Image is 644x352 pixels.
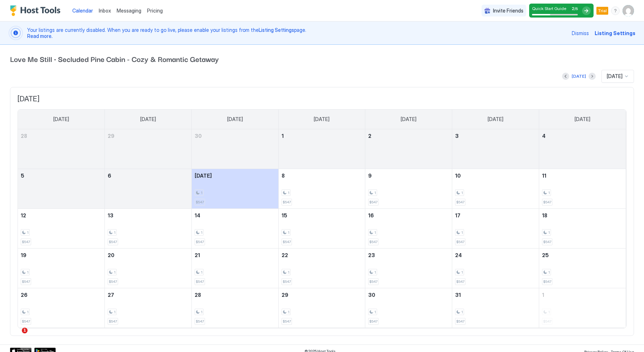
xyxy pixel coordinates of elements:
span: [DATE] [140,116,156,122]
td: November 1, 2025 [539,288,626,328]
span: [DATE] [575,116,590,122]
td: October 5, 2025 [18,169,105,208]
span: 18 [542,212,547,218]
span: $547 [283,240,291,244]
span: 1 [461,230,463,235]
span: Dismiss [572,29,589,37]
a: October 8, 2025 [279,169,365,182]
span: 1 [374,310,376,314]
td: October 29, 2025 [278,288,365,328]
span: 17 [455,212,460,218]
a: October 18, 2025 [539,209,626,222]
span: $547 [456,240,464,244]
a: October 31, 2025 [452,288,539,302]
span: [DATE] [488,116,503,122]
span: 2 [368,133,371,139]
span: 1 [461,270,463,275]
td: October 13, 2025 [105,208,192,248]
span: Inbox [99,8,111,14]
span: $547 [456,200,464,204]
span: $547 [283,319,291,324]
td: October 16, 2025 [365,208,452,248]
span: 1 [548,270,550,275]
a: Monday [133,110,163,129]
a: Sunday [46,110,76,129]
a: October 9, 2025 [365,169,452,182]
a: October 19, 2025 [18,249,104,262]
span: 1 [114,310,116,314]
span: 31 [455,292,461,298]
td: October 1, 2025 [278,129,365,169]
span: $547 [196,240,204,244]
span: 27 [108,292,114,298]
div: [DATE] [572,73,586,79]
span: 1 [288,230,289,235]
span: 21 [195,252,200,258]
span: 26 [21,292,28,298]
td: October 6, 2025 [105,169,192,208]
span: $547 [22,279,30,284]
td: October 17, 2025 [452,208,539,248]
span: 29 [108,133,114,139]
td: September 28, 2025 [18,129,105,169]
td: October 20, 2025 [105,248,192,288]
a: Wednesday [307,110,337,129]
span: 11 [542,173,546,179]
td: October 22, 2025 [278,248,365,288]
a: October 23, 2025 [365,249,452,262]
span: 5 [21,173,24,179]
a: October 1, 2025 [279,129,365,143]
a: October 29, 2025 [279,288,365,302]
span: [DATE] [314,116,330,122]
a: Inbox [99,7,111,14]
span: [DATE] [607,73,623,79]
a: Host Tools Logo [10,5,64,16]
td: October 27, 2025 [105,288,192,328]
span: $547 [369,200,377,204]
span: 1 [548,191,550,195]
span: 14 [195,212,200,218]
span: 1 [374,191,376,195]
span: Love Me Still · Secluded Pine Cabin - Cozy & Romantic Getaway [10,53,634,64]
span: 29 [282,292,288,298]
span: $547 [543,240,551,244]
span: 15 [282,212,287,218]
span: 4 [542,133,546,139]
span: $547 [456,279,464,284]
div: Listing Settings [595,29,635,37]
span: [DATE] [195,173,212,179]
span: 30 [195,133,202,139]
button: Previous month [562,73,569,80]
td: October 19, 2025 [18,248,105,288]
span: $547 [283,200,291,204]
iframe: Intercom live chat [7,328,24,345]
a: October 3, 2025 [452,129,539,143]
td: October 3, 2025 [452,129,539,169]
span: Read more. [27,33,53,39]
span: Quick Start Guide [532,6,566,11]
td: October 10, 2025 [452,169,539,208]
td: October 23, 2025 [365,248,452,288]
a: October 7, 2025 [192,169,278,182]
span: Invite Friends [493,8,523,14]
span: 1 [461,191,463,195]
td: October 15, 2025 [278,208,365,248]
td: October 26, 2025 [18,288,105,328]
span: $547 [543,279,551,284]
span: $547 [22,319,30,324]
span: 1 [27,270,29,275]
td: October 25, 2025 [539,248,626,288]
span: 1 [22,328,28,333]
a: September 30, 2025 [192,129,278,143]
span: $547 [196,319,204,324]
span: 1 [201,191,203,195]
button: Next month [589,73,596,80]
a: October 4, 2025 [539,129,626,143]
span: 2 [572,6,575,11]
td: October 28, 2025 [191,288,278,328]
a: Tuesday [220,110,250,129]
a: October 24, 2025 [452,249,539,262]
span: 1 [27,310,29,314]
span: 23 [368,252,375,258]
